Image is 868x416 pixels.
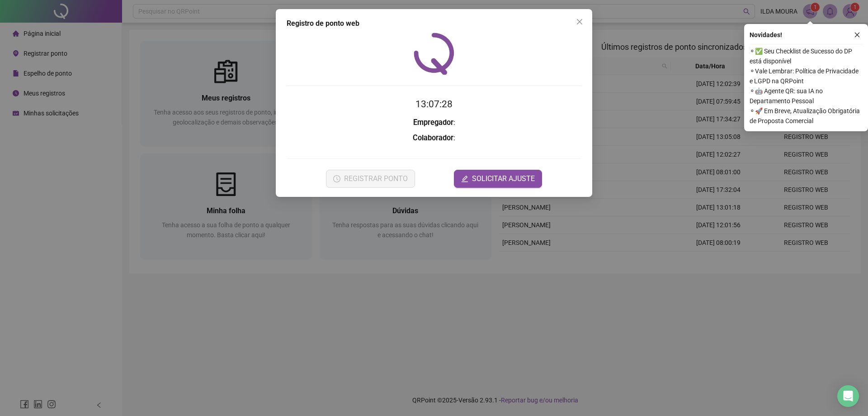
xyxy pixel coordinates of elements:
div: Registro de ponto web [287,18,581,29]
span: ⚬ ✅ Seu Checklist de Sucesso do DP está disponível [750,46,863,66]
img: QRPoint [414,33,454,75]
button: editSOLICITAR AJUSTE [454,170,542,188]
h3: : [287,117,581,129]
h3: : [287,132,581,144]
span: SOLICITAR AJUSTE [472,173,535,184]
div: Open Intercom Messenger [837,385,859,407]
time: 13:07:28 [415,99,453,110]
span: edit [461,175,468,182]
span: ⚬ 🤖 Agente QR: sua IA no Departamento Pessoal [750,86,863,106]
span: Novidades ! [750,30,782,40]
span: ⚬ Vale Lembrar: Política de Privacidade e LGPD na QRPoint [750,66,863,86]
button: Close [572,14,587,29]
span: ⚬ 🚀 Em Breve, Atualização Obrigatória de Proposta Comercial [750,106,863,126]
button: REGISTRAR PONTO [326,170,415,188]
strong: Empregador [413,118,453,127]
strong: Colaborador [413,134,453,142]
span: close [854,32,860,38]
span: close [576,18,583,25]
